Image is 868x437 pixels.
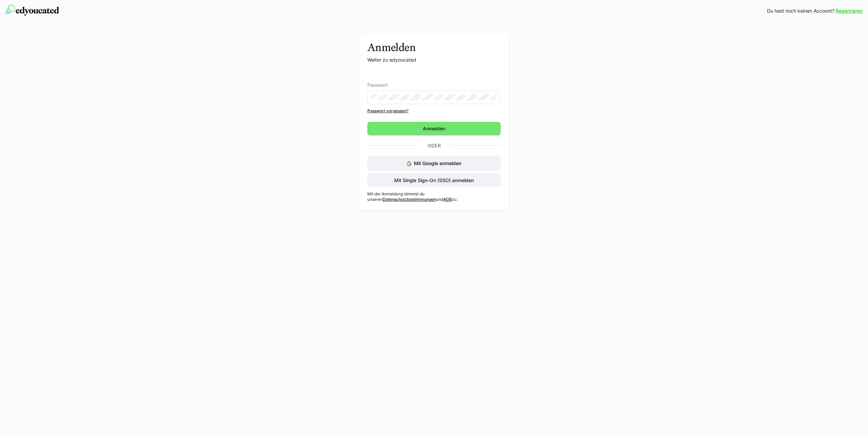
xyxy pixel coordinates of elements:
h3: Anmelden [367,41,501,54]
p: Weiter zu edyoucated [367,56,501,63]
span: Mit Single Sign-On (SSO) anmelden [393,177,475,184]
a: Registrieren [836,7,863,14]
span: Mit Google anmelden [414,160,461,166]
a: AGB [443,197,452,202]
p: Oder [417,141,451,150]
button: Mit Google anmelden [367,156,501,171]
a: Datenschutzbestimmungen [383,197,436,202]
span: Passwort [367,82,388,88]
button: Anmelden [367,122,501,135]
img: edyoucated [5,5,59,16]
button: Mit Single Sign-On (SSO) anmelden [367,174,501,187]
span: Anmelden [422,125,446,132]
p: Mit der Anmeldung stimmst du unseren und zu. [367,191,501,202]
a: Passwort vergessen? [367,108,501,114]
span: Du hast noch keinen Account? [767,7,834,14]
